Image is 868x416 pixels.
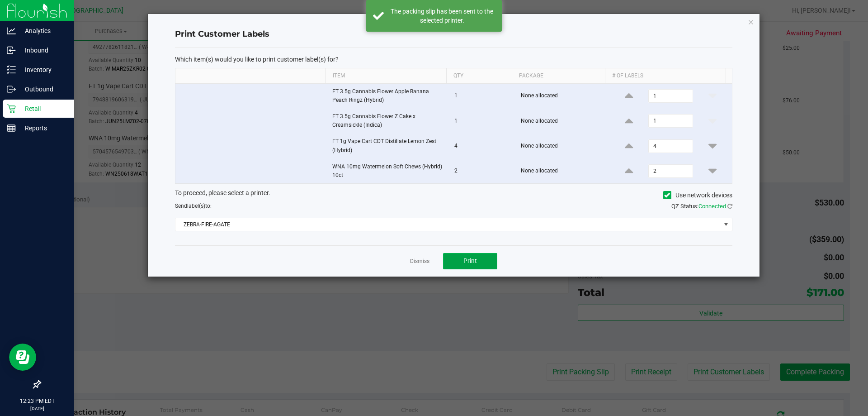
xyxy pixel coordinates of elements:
td: 4 [449,134,515,158]
td: None allocated [515,134,610,158]
inline-svg: Analytics [7,26,16,35]
div: The packing slip has been sent to the selected printer. [389,7,495,25]
p: Outbound [16,84,70,95]
iframe: Resource center [9,344,36,371]
p: Reports [16,123,70,134]
span: label(s) [187,203,205,209]
span: QZ Status: [671,203,732,210]
span: Print [463,257,477,264]
inline-svg: Outbound [7,85,16,94]
span: ZEBRA-FIRE-AGATE [175,218,721,231]
td: WNA 10mg Watermelon Soft Chews (Hybrid) 10ct [327,159,449,183]
th: Package [512,68,605,84]
td: 1 [449,109,515,134]
p: Analytics [16,25,70,36]
td: None allocated [515,84,610,109]
span: Connected [698,203,726,210]
p: Retail [16,103,70,114]
inline-svg: Inbound [7,46,16,55]
p: Which item(s) would you like to print customer label(s) for? [175,55,732,63]
td: FT 3.5g Cannabis Flower Apple Banana Peach Ringz (Hybrid) [327,84,449,109]
p: Inbound [16,45,70,56]
label: Use network devices [663,191,732,200]
td: 2 [449,159,515,183]
p: [DATE] [4,405,70,412]
th: Item [325,68,446,84]
h4: Print Customer Labels [175,29,732,40]
p: 12:23 PM EDT [4,397,70,405]
th: Qty [446,68,512,84]
td: None allocated [515,159,610,183]
div: To proceed, please select a printer. [168,188,739,202]
td: 1 [449,84,515,109]
th: # of labels [605,68,726,84]
span: Send to: [175,203,212,209]
td: FT 3.5g Cannabis Flower Z Cake x Creamsickle (Indica) [327,109,449,134]
inline-svg: Inventory [7,65,16,74]
a: Dismiss [410,258,429,265]
td: FT 1g Vape Cart CDT Distillate Lemon Zest (Hybrid) [327,134,449,158]
p: Inventory [16,64,70,75]
td: None allocated [515,109,610,134]
button: Print [443,253,497,269]
inline-svg: Reports [7,124,16,133]
inline-svg: Retail [7,104,16,113]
